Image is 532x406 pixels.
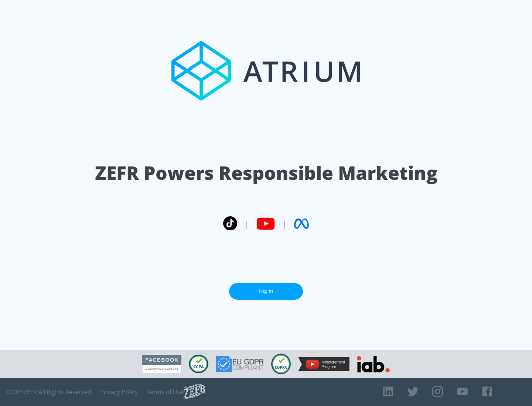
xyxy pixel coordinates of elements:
img: IAB [357,356,390,372]
img: GDPR Compliant [216,356,264,372]
span: © 2025 ZEFR All Rights Reserved [6,388,91,396]
img: CCPA Compliant [189,355,208,373]
h1: ZEFR Powers Responsible Marketing [95,160,437,186]
a: Log In [229,283,303,300]
span: | [282,218,287,229]
img: COPPA Compliant [271,354,291,374]
img: Facebook Marketing Partner [142,355,181,374]
span: | [245,218,249,229]
a: Privacy Policy [100,388,138,396]
img: YouTube Measurement Program [298,357,349,371]
a: Terms of Use [147,388,184,396]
